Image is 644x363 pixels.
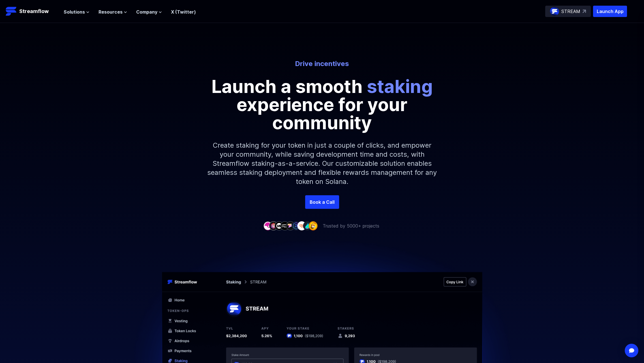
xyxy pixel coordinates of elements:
[550,7,559,16] img: streamflow-logo-circle.png
[309,221,318,230] img: company-9
[305,195,339,209] a: Book a Call
[297,221,306,230] img: company-7
[165,59,479,68] p: Drive incentives
[545,6,591,17] a: STREAM
[6,6,17,17] img: Streamflow Logo
[280,221,289,230] img: company-4
[583,10,586,13] img: top-right-arrow.svg
[263,221,272,230] img: company-1
[64,9,85,15] span: Solutions
[195,77,450,132] p: Launch a smooth experience for your community
[561,8,580,15] p: STREAM
[593,6,627,17] button: Launch App
[269,221,278,230] img: company-2
[19,7,49,15] p: Streamflow
[367,75,433,97] span: staking
[625,344,638,357] div: Open Intercom Messenger
[200,132,444,195] p: Create staking for your token in just a couple of clicks, and empower your community, while savin...
[99,9,123,15] span: Resources
[6,6,58,17] a: Streamflow
[171,9,196,15] a: X (Twitter)
[286,221,295,230] img: company-5
[64,9,89,15] button: Solutions
[303,221,312,230] img: company-8
[136,9,157,15] span: Company
[275,221,284,230] img: company-3
[323,222,379,229] p: Trusted by 5000+ projects
[292,221,301,230] img: company-6
[99,9,127,15] button: Resources
[136,9,162,15] button: Company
